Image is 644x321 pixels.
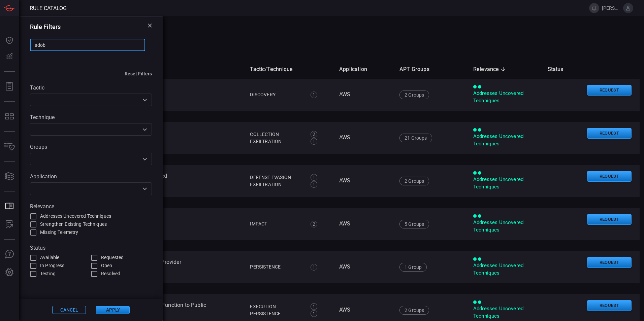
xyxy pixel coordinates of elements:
div: Addresses Uncovered Techniques [473,305,537,320]
td: AWS [334,251,394,283]
button: Open [140,95,150,105]
button: Preferences [1,264,18,281]
div: 1 [311,174,317,181]
button: Open [140,125,150,134]
button: Request [587,171,632,182]
div: Exfiltration [250,181,303,188]
button: Rule Catalog [1,198,18,214]
div: 2 [311,131,317,138]
button: Cancel [52,306,86,314]
label: Technique [30,114,152,120]
span: Resolved [101,270,120,277]
span: Available [40,254,59,261]
div: 1 [311,303,317,310]
div: Execution [250,303,303,310]
span: Requested [101,254,124,261]
div: Collection [250,131,303,138]
button: Request [587,300,632,311]
div: Exfiltration [250,138,303,145]
button: Request [587,85,632,96]
div: 1 [311,310,317,317]
div: 5 Groups [399,220,429,228]
label: Groups [30,144,152,150]
span: Application [339,65,376,73]
span: Strengthen Existing Techniques [40,221,107,228]
div: Defense Evasion [250,174,303,181]
div: Addresses Uncovered Techniques [473,262,537,277]
div: 21 Groups [399,134,432,142]
div: Persistence [250,310,303,317]
div: 2 Groups [399,91,429,99]
button: MITRE - Detection Posture [1,108,18,124]
button: Open [140,184,150,193]
span: Open [101,262,112,269]
button: ALERT ANALYSIS [1,216,18,233]
label: Relevance [30,203,152,210]
div: 2 Groups [399,177,429,185]
span: [PERSON_NAME].[PERSON_NAME] [602,5,620,11]
div: Addresses Uncovered Techniques [473,90,537,104]
div: 1 Group [399,263,427,272]
input: Search for keyword [30,39,145,51]
td: AWS [334,122,394,154]
button: Open [140,154,150,164]
button: Inventory [1,138,18,154]
button: Request [587,128,632,139]
button: Reports [1,78,18,95]
div: Addresses Uncovered Techniques [473,133,537,147]
div: 1 [311,181,317,188]
span: Missing Telemetry [40,229,78,236]
button: Apply [96,306,130,314]
label: Application [30,173,152,180]
span: Rule Catalog [30,5,67,11]
div: 1 [311,92,317,98]
div: Persistence [250,263,303,271]
span: Relevance [473,65,508,73]
button: Reset Filters [114,71,163,76]
button: Cards [1,168,18,184]
div: 2 Groups [399,306,429,315]
button: Request [587,214,632,225]
td: AWS [334,165,394,197]
h3: Rule Filters [30,23,61,30]
td: AWS [334,208,394,240]
button: Dashboard [1,32,18,48]
td: AWS [334,79,394,111]
th: Tactic/Technique [245,60,334,79]
button: Detections [1,48,18,65]
div: 2 [311,221,317,227]
div: 1 [311,138,317,145]
span: In Progress [40,262,64,269]
div: 1 [311,264,317,271]
div: Discovery [250,91,303,98]
div: Impact [250,220,303,227]
label: Tactic [30,84,152,91]
button: Request [587,257,632,268]
span: Status [548,65,572,73]
span: Addresses Uncovered Techniques [40,213,111,220]
th: APT Groups [394,60,468,79]
button: Ask Us A Question [1,246,18,262]
span: Testing [40,270,56,277]
div: Addresses Uncovered Techniques [473,219,537,234]
label: Status [30,245,152,251]
div: Addresses Uncovered Techniques [473,176,537,190]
